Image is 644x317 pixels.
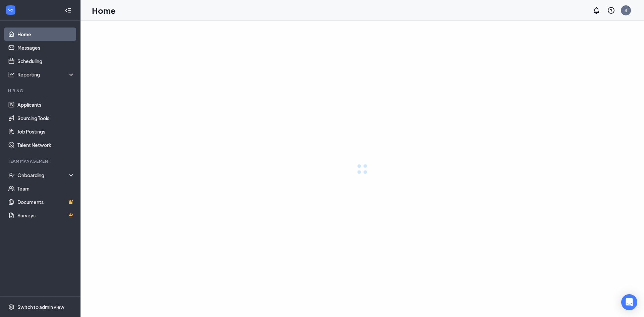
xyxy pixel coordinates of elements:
a: Team [17,182,75,195]
div: Team Management [8,158,73,164]
a: Talent Network [17,138,75,152]
a: DocumentsCrown [17,195,75,209]
a: Sourcing Tools [17,111,75,125]
div: R [625,7,627,13]
svg: Settings [8,304,15,310]
div: Open Intercom Messenger [621,294,637,310]
a: Scheduling [17,54,75,68]
div: Onboarding [17,172,75,178]
a: Messages [17,41,75,54]
a: Home [17,28,75,41]
div: Switch to admin view [17,304,64,310]
a: Applicants [17,98,75,111]
svg: QuestionInfo [607,6,615,14]
div: Reporting [17,71,75,78]
svg: Collapse [65,7,71,14]
svg: Analysis [8,71,15,78]
div: Hiring [8,88,73,94]
svg: UserCheck [8,172,15,178]
svg: WorkstreamLogo [7,7,14,13]
a: SurveysCrown [17,209,75,222]
a: Job Postings [17,125,75,138]
svg: Notifications [592,6,600,14]
h1: Home [92,5,116,16]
